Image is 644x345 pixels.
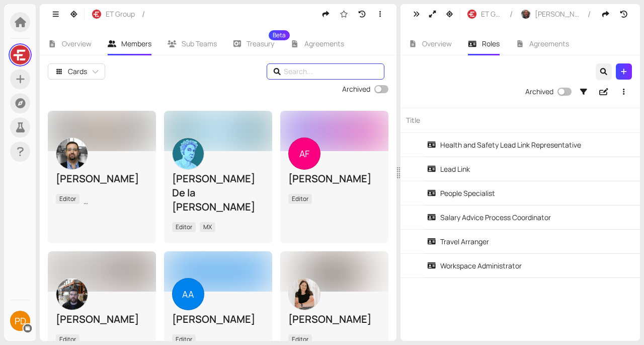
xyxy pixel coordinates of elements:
img: r-RjKx4yED.jpeg [92,10,101,19]
div: Salary Advice Process Coordinator [427,212,551,223]
div: [PERSON_NAME] [288,172,380,186]
button: ET Group [87,6,140,22]
div: Archived [525,86,553,97]
span: Editor [56,334,79,344]
span: AF [299,137,309,170]
img: 3wPGBsTVxs.jpeg [289,279,320,310]
div: Lead Link [427,164,470,175]
a: Salary Advice Process Coordinator [427,205,624,229]
img: UV44Hb5cJh.jpeg [521,10,530,19]
a: People Specialist [427,181,624,205]
sup: Beta [269,30,290,40]
span: PD [15,311,26,331]
button: ET Group [462,6,507,22]
span: MX [200,222,215,232]
button: [PERSON_NAME] [516,6,586,22]
img: r-RjKx4yED.jpeg [467,10,476,19]
div: Travel Arranger [427,236,489,247]
img: ZPzRJDT30f.jpeg [56,279,88,310]
span: Overview [62,39,92,48]
span: Agreements [529,39,569,48]
div: [PERSON_NAME] De la [PERSON_NAME] [172,172,264,214]
span: Editor [172,334,196,344]
div: Workspace Administrator [427,260,522,271]
a: Lead Link [427,157,624,181]
div: [PERSON_NAME] [56,312,148,326]
span: Treasury [247,40,274,47]
span: Editor [288,194,312,204]
a: Health and Safety Lead Link Representative [427,133,624,157]
div: [PERSON_NAME] [56,172,148,186]
div: Archived [342,84,370,95]
div: Title [400,108,644,132]
span: Editor [288,334,312,344]
img: LsfHRQdbm8.jpeg [11,45,30,64]
input: Search... [284,66,370,77]
div: [PERSON_NAME] [172,312,264,326]
div: Health and Safety Lead Link Representative [427,140,581,151]
div: [PERSON_NAME] [288,312,380,326]
span: Roles [482,39,500,48]
span: AA [182,278,194,310]
span: Editor [172,222,196,232]
span: Cards [68,66,87,77]
span: Sub Teams [182,39,217,48]
span: [PERSON_NAME] [535,9,581,20]
img: w-OFKxKpDq.jpeg [56,138,88,169]
span: ET Group [106,9,135,20]
span: ET Group [481,9,502,20]
span: Members [121,39,151,48]
div: People Specialist [427,188,495,199]
span: Overview [422,39,452,48]
span: Agreements [304,39,344,48]
span: Editor [56,194,79,204]
a: Travel Arranger [427,230,624,253]
a: Workspace Administrator [427,254,624,278]
img: MUUbtyfDCS.jpeg [173,138,204,169]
